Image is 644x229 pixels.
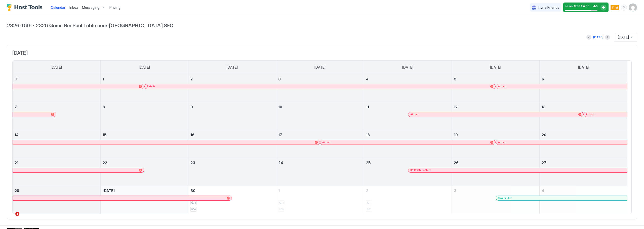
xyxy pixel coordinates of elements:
[364,102,452,130] td: September 11, 2025
[454,133,458,137] span: 19
[15,161,18,165] span: 21
[51,5,65,10] a: Calendar
[452,102,540,130] td: September 12, 2025
[276,158,364,167] a: September 24, 2025
[101,186,188,195] a: September 29, 2025
[188,102,276,130] td: September 9, 2025
[100,158,188,186] td: September 22, 2025
[7,4,45,11] a: Host Tools Logo
[364,186,452,214] td: October 2, 2025
[402,65,413,70] span: [DATE]
[188,130,276,140] a: September 16, 2025
[578,65,589,70] span: [DATE]
[190,189,195,193] span: 30
[101,130,188,140] a: September 15, 2025
[322,141,493,144] div: Airbnb
[452,74,539,84] a: September 5, 2025
[452,74,540,102] td: September 5, 2025
[82,5,99,10] span: Messaging
[13,74,100,102] td: August 31, 2025
[188,74,276,102] td: September 2, 2025
[100,74,188,102] td: September 1, 2025
[540,130,627,140] a: September 20, 2025
[191,208,196,211] span: $60
[540,186,627,214] td: October 4, 2025
[540,130,627,158] td: September 20, 2025
[540,102,627,112] a: September 13, 2025
[147,85,155,88] span: Airbnb
[452,130,540,158] td: September 19, 2025
[452,158,539,167] a: September 26, 2025
[540,158,627,167] a: September 27, 2025
[100,102,188,130] td: September 8, 2025
[139,65,150,70] span: [DATE]
[364,74,452,84] a: September 4, 2025
[595,5,597,8] span: / 5
[100,130,188,158] td: September 15, 2025
[13,186,100,214] td: September 28, 2025
[278,161,283,165] span: 24
[15,189,19,193] span: 28
[190,161,195,165] span: 23
[612,5,618,10] span: Trial
[188,158,276,167] a: September 23, 2025
[15,212,19,216] span: 1
[309,61,331,74] a: Wednesday
[366,133,370,137] span: 18
[188,158,276,186] td: September 23, 2025
[276,130,364,158] td: September 17, 2025
[13,130,100,140] a: September 14, 2025
[542,133,546,137] span: 20
[7,21,637,29] span: 2326-16th · 2326 Game Rm Pool Table near [GEOGRAPHIC_DATA] SFO
[276,102,364,112] a: September 10, 2025
[322,141,330,144] span: Airbnb
[101,102,188,112] a: September 8, 2025
[109,5,120,10] span: Pricing
[364,130,452,158] td: September 18, 2025
[364,186,452,195] a: October 2, 2025
[397,61,418,74] a: Thursday
[12,50,632,56] span: [DATE]
[276,158,364,186] td: September 24, 2025
[134,61,155,74] a: Monday
[276,74,364,84] a: September 3, 2025
[13,158,100,186] td: September 21, 2025
[222,61,243,74] a: Tuesday
[276,130,364,140] a: September 17, 2025
[276,186,364,195] a: October 1, 2025
[103,133,107,137] span: 15
[278,133,282,137] span: 17
[498,196,512,200] span: Owner Stay
[452,130,539,140] a: September 19, 2025
[452,158,540,186] td: September 26, 2025
[593,35,603,39] div: [DATE]
[592,34,604,40] button: [DATE]
[69,5,78,10] a: Inbox
[227,65,238,70] span: [DATE]
[540,158,627,186] td: September 27, 2025
[605,35,610,40] button: Next month
[100,186,188,214] td: September 29, 2025
[618,35,629,39] span: [DATE]
[364,130,452,140] a: September 18, 2025
[278,189,280,193] span: 1
[542,77,544,81] span: 6
[498,141,625,144] div: Airbnb
[542,105,546,109] span: 13
[498,85,625,88] div: Airbnb
[51,65,62,70] span: [DATE]
[103,161,107,165] span: 22
[454,77,456,81] span: 5
[498,141,506,144] span: Airbnb
[51,5,65,10] span: Calendar
[188,102,276,112] a: September 9, 2025
[490,65,501,70] span: [DATE]
[276,102,364,130] td: September 10, 2025
[498,85,506,88] span: Airbnb
[452,186,539,195] a: October 3, 2025
[586,113,594,116] span: Airbnb
[410,168,431,172] span: [PERSON_NAME]
[15,77,19,81] span: 31
[13,186,100,195] a: September 28, 2025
